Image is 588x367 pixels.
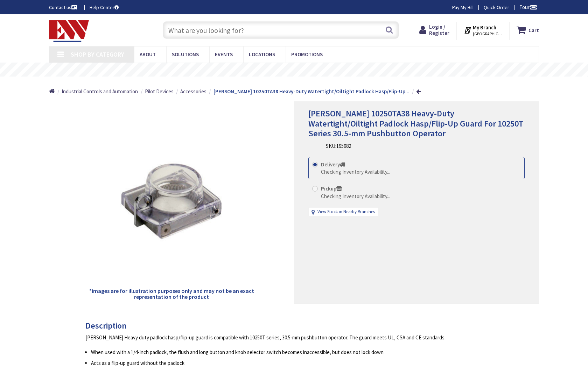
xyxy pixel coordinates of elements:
a: Pilot Devices [145,88,174,95]
span: Promotions [291,51,323,58]
div: Checking Inventory Availability... [321,168,390,175]
li: When used with a 1/4-Inch padlock, the flush and long button and knob selector switch becomes ina... [91,348,497,356]
a: Pay My Bill [452,4,474,11]
span: About [140,51,156,58]
input: What are you looking for? [163,21,399,39]
strong: Delivery [321,161,345,168]
span: Pilot Devices [145,88,174,95]
strong: My Branch [473,24,496,31]
rs-layer: Free Same Day Pickup at 19 Locations [236,66,364,74]
span: Solutions [172,51,199,58]
a: Accessories [180,88,206,95]
img: Eaton 10250TA38 Heavy-Duty Watertight/Oiltight Padlock Hasp/Flip-Up Guard For 10250T Series 30.5-... [88,116,255,282]
a: Industrial Controls and Automation [62,88,138,95]
span: [GEOGRAPHIC_DATA], [GEOGRAPHIC_DATA] [473,31,503,37]
a: Quick Order [484,4,509,11]
a: View Stock in Nearby Branches [317,209,375,215]
div: [PERSON_NAME] Heavy duty padlock hasp/flip-up guard is compatible with 10250T series, 30.5-mm pus... [85,334,497,341]
span: Accessories [180,88,206,95]
strong: Pickup [321,185,342,192]
span: Events [215,51,233,58]
span: Locations [249,51,275,58]
img: Electrical Wholesalers, Inc. [49,20,89,42]
a: Contact us [49,4,78,11]
strong: [PERSON_NAME] 10250TA38 Heavy-Duty Watertight/Oiltight Padlock Hasp/Flip-Up... [213,88,409,95]
a: Login / Register [419,24,449,36]
h5: *Images are for illustration purposes only and may not be an exact representation of the product [88,288,255,300]
a: Cart [517,24,539,36]
div: SKU: [326,142,351,150]
span: 195982 [336,143,351,149]
a: Help Center [90,4,119,11]
span: [PERSON_NAME] 10250TA38 Heavy-Duty Watertight/Oiltight Padlock Hasp/Flip-Up Guard For 10250T Seri... [308,108,524,139]
strong: Cart [528,24,539,36]
h3: Description [85,321,497,330]
span: Login / Register [429,23,449,36]
span: Tour [519,4,537,10]
li: Acts as a flip-up guard without the padlock [91,359,497,367]
span: Shop By Category [71,50,124,58]
span: Industrial Controls and Automation [62,88,138,95]
div: My Branch [GEOGRAPHIC_DATA], [GEOGRAPHIC_DATA] [464,24,503,36]
div: Checking Inventory Availability... [321,193,390,200]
